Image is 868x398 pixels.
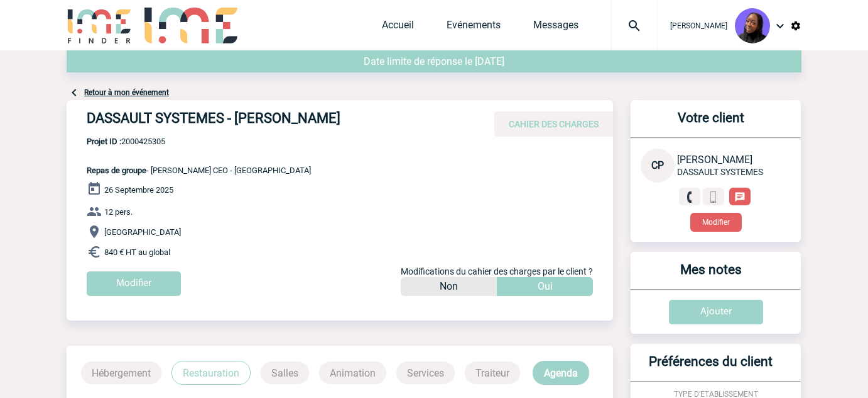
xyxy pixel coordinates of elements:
[677,167,763,177] span: DASSAULT SYSTEMES
[319,361,386,384] p: Animation
[509,119,599,129] span: CAHIER DES CHARGES
[447,19,501,37] a: Evénements
[104,207,133,217] span: 12 pers.
[735,8,770,43] img: 131349-0.png
[171,361,251,385] p: Restauration
[401,266,593,276] span: Modifications du cahier des charges par le client ?
[465,361,520,384] p: Traiteur
[636,354,786,381] h3: Préférences du client
[651,159,664,171] span: CP
[67,8,132,43] img: IME-Finder
[538,277,553,296] p: Oui
[87,110,464,132] h4: DASSAULT SYSTEMES - [PERSON_NAME]
[734,191,746,203] img: chat-24-px-w.png
[87,166,146,175] span: Repas de groupe
[382,19,414,37] a: Accueil
[104,247,170,257] span: 840 € HT au global
[87,137,311,146] span: 2000425305
[708,191,719,203] img: portable.png
[87,137,121,146] b: Projet ID :
[670,21,727,30] span: [PERSON_NAME]
[669,300,763,324] input: Ajouter
[104,227,181,237] span: [GEOGRAPHIC_DATA]
[261,361,309,384] p: Salles
[440,277,458,296] p: Non
[533,19,578,37] a: Messages
[690,213,742,232] button: Modifier
[104,185,173,195] span: 26 Septembre 2025
[396,361,455,384] p: Services
[81,361,161,384] p: Hébergement
[677,154,752,166] span: [PERSON_NAME]
[684,191,695,203] img: fixe.png
[636,110,786,137] h3: Votre client
[636,262,786,289] h3: Mes notes
[84,88,169,97] a: Retour à mon événement
[87,271,181,296] input: Modifier
[533,361,589,385] p: Agenda
[87,166,311,175] span: - [PERSON_NAME] CEO - [GEOGRAPHIC_DATA]
[364,55,504,67] span: Date limite de réponse le [DATE]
